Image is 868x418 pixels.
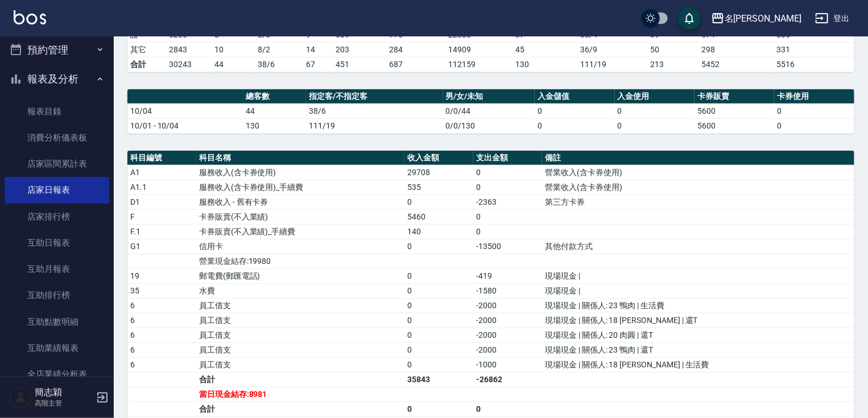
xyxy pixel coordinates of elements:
td: 0/0/44 [443,104,535,118]
td: -1000 [473,357,542,372]
td: 現場現金 | 關係人: 18 [PERSON_NAME] | 還T [542,313,854,328]
td: 35 [127,283,196,298]
td: 0 [404,194,473,209]
a: 互助月報表 [5,256,109,282]
td: 現場現金 | [542,268,854,283]
td: -2000 [473,313,542,328]
td: 6 [127,342,196,357]
td: 第三方卡券 [542,194,854,209]
td: 19 [127,268,196,283]
td: 其他付款方式 [542,239,854,254]
td: 現場現金 | 關係人: 23 鴨肉 | 生活費 [542,298,854,313]
td: 6 [127,313,196,328]
td: 0 [404,357,473,372]
td: 5600 [695,118,774,133]
th: 總客數 [243,89,307,104]
button: 登出 [811,8,854,29]
td: 0 [404,328,473,342]
td: 50 [647,42,698,57]
td: -2000 [473,328,542,342]
td: 5460 [404,209,473,224]
th: 指定客/不指定客 [306,89,443,104]
td: 郵電費(郵匯電話) [196,268,404,283]
td: 112159 [445,57,512,72]
div: 名[PERSON_NAME] [725,11,801,26]
td: 6 [127,357,196,372]
a: 消費分析儀表板 [5,125,109,151]
td: A1 [127,165,196,180]
td: 0 [774,118,854,133]
td: 14909 [445,42,512,57]
td: -2000 [473,298,542,313]
td: 0 [404,313,473,328]
td: -2000 [473,342,542,357]
th: 男/女/未知 [443,89,535,104]
td: D1 [127,194,196,209]
td: 卡券販賣(不入業績) [196,209,404,224]
td: 38/6 [306,104,443,118]
a: 店家日報表 [5,177,109,203]
td: 44 [243,104,307,118]
td: 10/04 [127,104,243,118]
td: -2363 [473,194,542,209]
td: -1580 [473,283,542,298]
a: 店家區間累計表 [5,151,109,177]
td: A1.1 [127,180,196,194]
th: 支出金額 [473,151,542,165]
img: Logo [14,10,46,24]
td: 員工借支 [196,298,404,313]
td: 服務收入(含卡券使用) [196,165,404,180]
button: save [678,7,701,30]
td: 2843 [166,42,212,57]
th: 科目名稱 [196,151,404,165]
a: 互助日報表 [5,230,109,256]
td: 0 [615,118,695,133]
td: 331 [774,42,854,57]
td: G1 [127,239,196,254]
td: 130 [243,118,307,133]
td: 35843 [404,372,473,387]
button: 預約管理 [5,35,109,65]
th: 入金使用 [615,89,695,104]
td: 0 [535,104,614,118]
td: 水費 [196,283,404,298]
a: 互助排行榜 [5,282,109,308]
td: 現場現金 | 關係人: 23 鴨肉 | 還T [542,342,854,357]
td: 營業現金結存:19980 [196,254,404,268]
td: 36 / 9 [577,42,647,57]
a: 店家排行榜 [5,204,109,230]
h5: 簡志穎 [35,387,93,398]
td: 服務收入 - 舊有卡券 [196,194,404,209]
td: 5516 [774,57,854,72]
td: 111/19 [306,118,443,133]
td: 45 [512,42,577,57]
td: 合計 [127,57,166,72]
td: 687 [386,57,445,72]
td: 0 [404,239,473,254]
td: 員工借支 [196,357,404,372]
td: 卡券販賣(不入業績)_手續費 [196,224,404,239]
td: 5600 [695,104,774,118]
td: F [127,209,196,224]
td: 67 [303,57,333,72]
td: 5452 [698,57,774,72]
td: 0 [404,298,473,313]
td: 44 [212,57,255,72]
td: 服務收入(含卡券使用)_手續費 [196,180,404,194]
td: 10/01 - 10/04 [127,118,243,133]
th: 卡券販賣 [695,89,774,104]
a: 互助點數明細 [5,309,109,335]
td: 203 [333,42,386,57]
table: a dense table [127,89,854,134]
p: 高階主管 [35,398,93,408]
td: F.1 [127,224,196,239]
td: 合計 [196,372,404,387]
td: -13500 [473,239,542,254]
td: 29708 [404,165,473,180]
th: 收入金額 [404,151,473,165]
td: -26862 [473,372,542,387]
td: 0 [473,402,542,416]
td: 213 [647,57,698,72]
td: 信用卡 [196,239,404,254]
td: 111/19 [577,57,647,72]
